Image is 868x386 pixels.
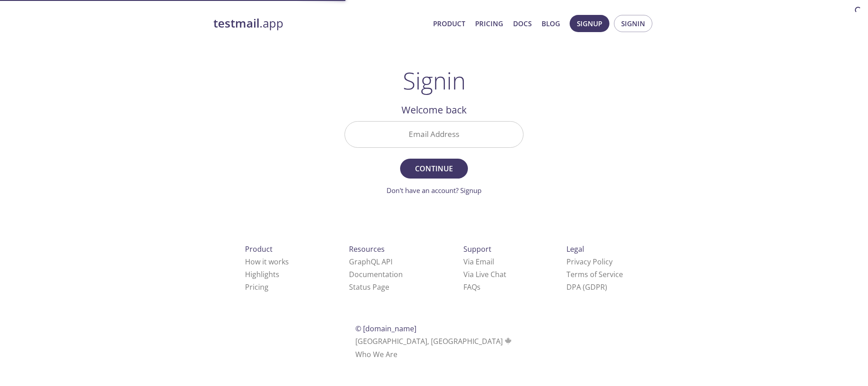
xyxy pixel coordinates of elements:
a: Pricing [245,282,269,292]
a: Privacy Policy [566,257,613,267]
h1: Signin [403,67,466,94]
button: Signin [614,15,652,32]
a: How it works [245,257,289,267]
span: © [DOMAIN_NAME] [355,324,416,334]
span: Legal [566,244,584,254]
span: Signup [577,18,602,29]
a: GraphQL API [349,257,392,267]
a: Blog [542,18,560,29]
a: Status Page [349,282,389,292]
a: Highlights [245,269,279,279]
span: Continue [410,162,458,175]
strong: testmail [213,15,259,31]
a: Product [433,18,465,29]
a: Docs [513,18,532,29]
a: Don't have an account? Signup [387,186,481,195]
a: Documentation [349,269,403,279]
a: Terms of Service [566,269,623,279]
span: Product [245,244,273,254]
a: Via Live Chat [463,269,506,279]
span: [GEOGRAPHIC_DATA], [GEOGRAPHIC_DATA] [355,336,513,346]
button: Signup [570,15,609,32]
span: Support [463,244,491,254]
span: s [477,282,481,292]
button: Continue [400,159,468,179]
h2: Welcome back [344,102,524,118]
a: Who We Are [355,349,397,359]
a: FAQ [463,282,481,292]
a: testmail.app [213,16,426,31]
span: Resources [349,244,385,254]
a: DPA (GDPR) [566,282,607,292]
span: Signin [621,18,645,29]
a: Pricing [475,18,503,29]
a: Via Email [463,257,494,267]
